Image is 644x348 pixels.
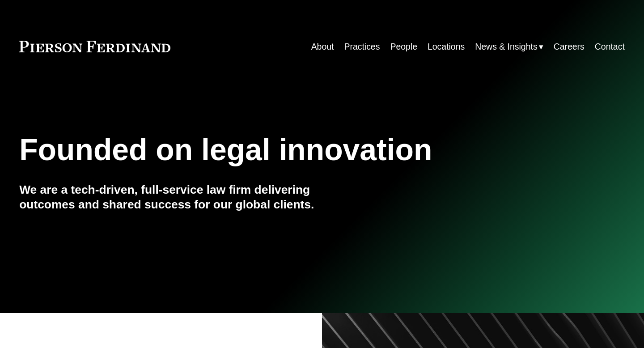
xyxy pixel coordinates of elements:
h4: We are a tech-driven, full-service law firm delivering outcomes and shared success for our global... [19,182,322,212]
span: News & Insights [475,39,537,55]
a: Careers [554,38,585,55]
a: Locations [428,38,465,55]
h1: Founded on legal innovation [19,132,524,167]
a: About [311,38,334,55]
a: Practices [344,38,380,55]
a: Contact [595,38,625,55]
a: People [390,38,417,55]
a: folder dropdown [475,38,543,55]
